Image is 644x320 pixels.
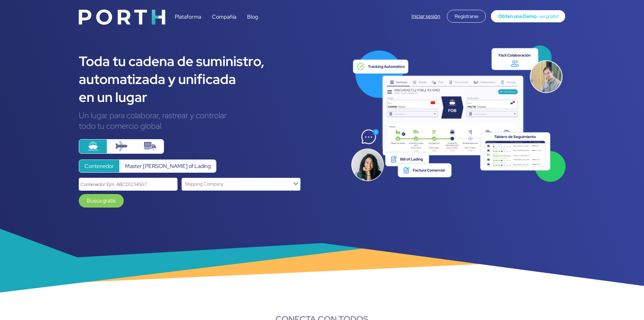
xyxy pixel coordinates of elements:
a: Plataforma [175,13,201,20]
a: Iniciar sesión [411,13,440,20]
input: Contenedor Ejm: ABCD1234567 [79,178,177,190]
input: Search for option [183,179,292,189]
span: - es gratis! [537,13,558,19]
a: Obten una Demo- es gratis! [491,10,565,22]
label: Master [PERSON_NAME] of Lading [119,159,216,173]
a: Busca gratis [79,194,124,208]
div: Un lugar para colaborar, rastrear y controlar [79,110,340,121]
label: Contenedor [79,159,120,173]
a: Registrarse [447,13,486,20]
div: automatizada y unificada [79,70,340,88]
div: Registrarse [447,10,486,23]
a: Compañía [212,13,236,20]
img: ship.svg [87,140,99,152]
a: Blog [247,13,258,20]
img: truck-container.svg [144,140,156,152]
div: Toda tu cadena de suministro, [79,52,340,70]
div: todo tu comercio global [79,121,340,131]
div: en un lugar [79,88,340,106]
div: Search for option [182,178,301,190]
img: plane.svg [116,140,127,152]
span: Obten una Demo [498,13,537,19]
